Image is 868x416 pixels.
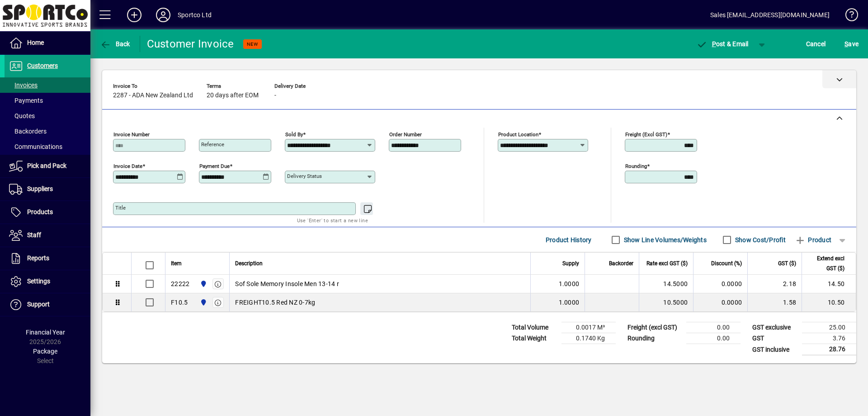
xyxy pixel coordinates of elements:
span: 1.0000 [559,279,580,288]
span: Sof Sole Memory Insole Men 13-14 r [235,279,339,288]
span: Back [100,40,130,48]
span: Package [33,348,57,355]
label: Show Cost/Profit [733,235,786,244]
a: Support [5,293,90,316]
a: Settings [5,270,90,293]
span: Home [27,39,44,46]
a: Payments [5,93,90,108]
span: Products [27,208,53,215]
div: 22222 [171,279,189,288]
td: Total Weight [507,333,561,344]
span: 1.0000 [559,298,580,307]
span: Support [27,301,50,308]
span: ost & Email [696,40,749,48]
td: 10.50 [802,293,856,311]
span: Cancel [806,37,826,51]
button: Cancel [804,36,828,52]
a: Quotes [5,108,90,124]
td: 0.0017 M³ [561,322,616,333]
a: Pick and Pack [5,155,90,177]
td: 0.00 [686,333,741,344]
button: Product History [542,232,595,248]
span: Reports [27,254,49,262]
button: Product [790,232,836,248]
td: 0.0000 [693,275,747,293]
span: ave [844,37,859,51]
td: 1.58 [747,293,802,311]
td: 2.18 [747,275,802,293]
div: 14.5000 [645,279,688,288]
label: Show Line Volumes/Weights [622,235,707,244]
mat-label: Title [115,205,126,211]
span: Financial Year [26,329,65,336]
span: Payments [9,97,43,104]
div: Customer Invoice [147,37,234,51]
td: 0.1740 Kg [561,333,616,344]
span: P [712,40,716,48]
a: Products [5,201,90,224]
a: Home [5,32,90,54]
span: Item [171,258,182,268]
span: - [274,92,276,99]
span: Backorder [609,258,633,268]
button: Add [120,7,149,23]
mat-label: Reference [201,141,224,148]
mat-label: Rounding [625,163,647,169]
mat-label: Order number [389,131,422,138]
mat-label: Sold by [285,131,303,138]
div: 10.5000 [645,298,688,307]
span: S [844,40,848,48]
span: Sportco Ltd Warehouse [198,279,208,289]
span: 20 days after EOM [207,92,259,99]
span: Invoices [9,81,38,89]
td: GST inclusive [748,344,802,355]
a: Invoices [5,77,90,93]
span: Settings [27,277,50,285]
span: Communications [9,143,62,150]
app-page-header-button: Back [90,36,140,52]
div: Sales [EMAIL_ADDRESS][DOMAIN_NAME] [710,8,830,22]
mat-label: Freight (excl GST) [625,131,667,138]
td: Rounding [623,333,686,344]
td: 0.00 [686,322,741,333]
span: Quotes [9,112,35,120]
button: Post & Email [692,36,753,52]
td: GST exclusive [748,322,802,333]
td: 3.76 [802,333,856,344]
td: Freight (excl GST) [623,322,686,333]
a: Reports [5,247,90,270]
div: Sportco Ltd [178,8,212,22]
span: Description [235,258,263,268]
span: Extend excl GST ($) [807,253,844,273]
span: Backorders [9,128,47,135]
td: 14.50 [802,275,856,293]
span: Sportco Ltd Warehouse [198,297,208,307]
mat-label: Invoice date [113,163,142,169]
button: Back [98,36,132,52]
span: Suppliers [27,185,53,192]
button: Save [842,36,861,52]
mat-label: Invoice number [113,131,150,138]
mat-label: Payment due [199,163,230,169]
span: FREIGHT10.5 Red NZ 0-7kg [235,298,315,307]
span: Customers [27,62,58,69]
a: Backorders [5,124,90,139]
span: Product History [546,233,592,247]
mat-label: Product location [498,131,538,138]
td: 25.00 [802,322,856,333]
td: 28.76 [802,344,856,355]
a: Communications [5,139,90,154]
mat-hint: Use 'Enter' to start a new line [297,215,368,225]
span: 2287 - ADA New Zealand Ltd [113,92,193,99]
span: Staff [27,231,41,239]
a: Knowledge Base [839,2,857,31]
span: GST ($) [778,258,796,268]
a: Staff [5,224,90,247]
div: F10.5 [171,298,188,307]
span: NEW [247,41,258,47]
span: Discount (%) [711,258,742,268]
td: GST [748,333,802,344]
span: Rate excl GST ($) [646,258,688,268]
td: Total Volume [507,322,561,333]
span: Supply [562,258,579,268]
